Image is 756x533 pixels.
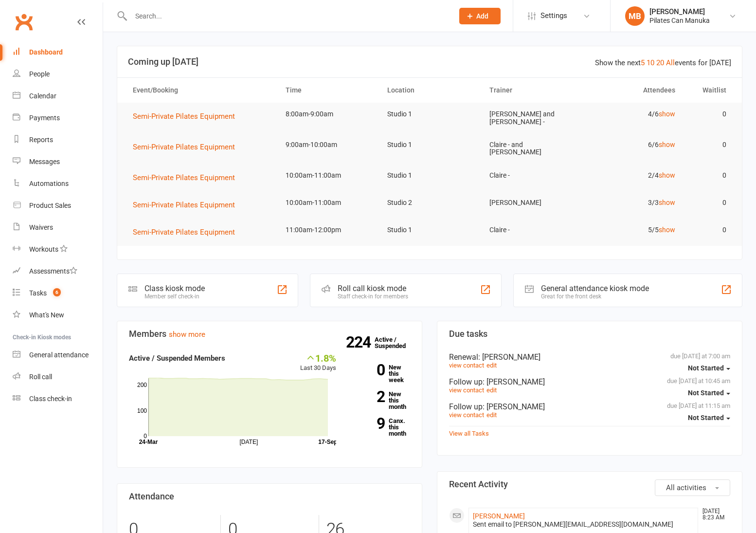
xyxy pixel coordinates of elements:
[29,311,64,319] div: What's New
[13,260,103,282] a: Assessments
[133,112,235,121] span: Semi-Private Pilates Equipment
[351,391,410,410] a: 2New this month
[473,520,673,528] span: Sent email to [PERSON_NAME][EMAIL_ADDRESS][DOMAIN_NAME]
[351,389,385,404] strong: 2
[684,133,735,156] td: 0
[659,199,675,206] a: show
[684,191,735,214] td: 0
[698,508,730,521] time: [DATE] 8:23 AM
[449,377,730,386] div: Follow up
[476,12,488,20] span: Add
[277,133,378,156] td: 9:00am-10:00am
[133,110,242,122] button: Semi-Private Pilates Equipment
[277,103,378,126] td: 8:00am-9:00am
[449,352,730,362] div: Renewal
[29,48,63,56] div: Dashboard
[144,284,205,293] div: Class kiosk mode
[449,430,489,437] a: View all Tasks
[486,386,497,394] a: edit
[133,226,242,238] button: Semi-Private Pilates Equipment
[647,58,654,67] a: 10
[459,8,501,24] button: Add
[128,57,731,67] h3: Coming up [DATE]
[378,219,480,241] td: Studio 1
[53,288,61,296] span: 6
[300,352,336,373] div: Last 30 Days
[351,363,385,377] strong: 0
[481,103,582,133] td: [PERSON_NAME] and [PERSON_NAME] -
[29,114,60,122] div: Payments
[13,217,103,239] a: Waivers
[300,352,336,363] div: 1.8%
[29,223,53,231] div: Waivers
[541,293,649,300] div: Great for the front desk
[688,385,730,402] button: Not Started
[13,195,103,217] a: Product Sales
[128,9,447,23] input: Search...
[129,492,410,501] h3: Attendance
[13,41,103,63] a: Dashboard
[277,78,378,103] th: Time
[277,164,378,187] td: 10:00am-11:00am
[29,92,56,100] div: Calendar
[351,418,410,437] a: 9Canx. this month
[29,180,69,187] div: Automations
[649,7,710,16] div: [PERSON_NAME]
[13,366,103,388] a: Roll call
[625,6,645,26] div: MB
[481,191,582,214] td: [PERSON_NAME]
[133,172,242,184] button: Semi-Private Pilates Equipment
[13,304,103,326] a: What's New
[12,10,36,34] a: Clubworx
[449,362,484,369] a: view contact
[13,173,103,195] a: Automations
[124,78,277,103] th: Event/Booking
[582,103,684,126] td: 4/6
[656,58,664,67] a: 20
[338,284,408,293] div: Roll call kiosk mode
[13,63,103,85] a: People
[29,245,58,253] div: Workouts
[659,226,675,234] a: show
[666,58,675,67] a: All
[133,201,235,209] span: Semi-Private Pilates Equipment
[688,389,724,397] span: Not Started
[378,78,480,103] th: Location
[688,409,730,427] button: Not Started
[483,377,545,386] span: : [PERSON_NAME]
[655,479,730,496] button: All activities
[29,202,71,209] div: Product Sales
[13,129,103,151] a: Reports
[29,395,72,403] div: Class check-in
[29,351,89,359] div: General attendance
[666,483,706,492] span: All activities
[29,70,50,78] div: People
[133,141,242,153] button: Semi-Private Pilates Equipment
[351,364,410,383] a: 0New this week
[133,228,235,237] span: Semi-Private Pilates Equipment
[375,329,417,356] a: 224Active / Suspended
[684,103,735,126] td: 0
[481,78,582,103] th: Trainer
[486,362,497,369] a: edit
[595,57,731,69] div: Show the next events for [DATE]
[277,219,378,241] td: 11:00am-12:00pm
[582,133,684,156] td: 6/6
[277,191,378,214] td: 10:00am-11:00am
[449,386,484,394] a: view contact
[13,85,103,107] a: Calendar
[129,354,225,363] strong: Active / Suspended Members
[449,479,730,489] h3: Recent Activity
[13,107,103,129] a: Payments
[649,16,710,25] div: Pilates Can Manuka
[133,143,235,151] span: Semi-Private Pilates Equipment
[378,164,480,187] td: Studio 1
[144,293,205,300] div: Member self check-in
[133,173,235,182] span: Semi-Private Pilates Equipment
[378,103,480,126] td: Studio 1
[133,199,242,211] button: Semi-Private Pilates Equipment
[688,414,724,422] span: Not Started
[659,141,675,148] a: show
[169,330,205,339] a: show more
[481,164,582,187] td: Claire -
